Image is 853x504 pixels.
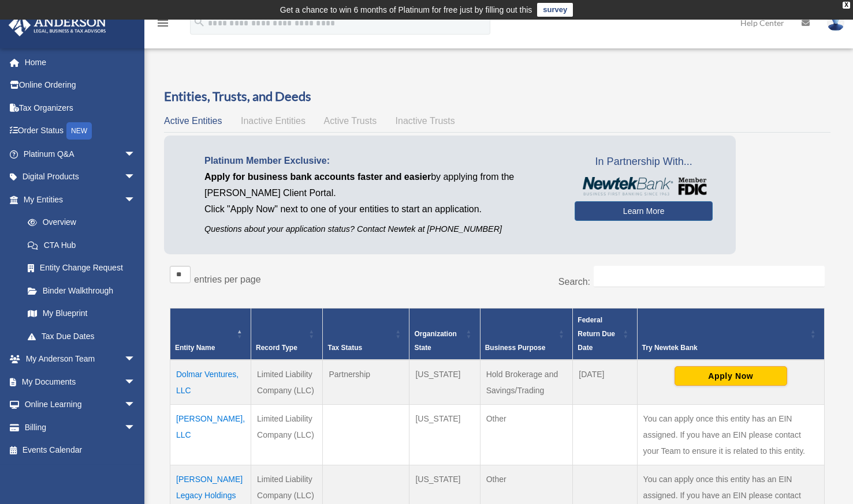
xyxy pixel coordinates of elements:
a: Home [8,51,153,74]
p: Platinum Member Exclusive: [204,153,557,169]
span: Apply for business bank accounts faster and easier [204,172,431,182]
img: User Pic [827,14,844,31]
a: Online Learningarrow_drop_down [8,393,153,416]
span: arrow_drop_down [124,188,147,212]
span: arrow_drop_down [124,370,147,394]
a: Events Calendar [8,439,153,462]
th: Federal Return Due Date: Activate to sort [573,309,637,360]
div: Get a chance to win 6 months of Platinum for free just by filling out this [280,3,532,17]
label: Search: [558,277,590,287]
th: Entity Name: Activate to invert sorting [170,309,251,360]
a: Billingarrow_drop_down [8,416,153,439]
span: In Partnership With... [575,153,713,171]
img: NewtekBankLogoSM.png [580,177,707,195]
a: Order StatusNEW [8,119,153,143]
span: arrow_drop_down [124,142,147,166]
td: Dolmar Ventures, LLC [170,360,251,405]
a: My Blueprint [16,302,147,325]
i: menu [156,16,170,30]
td: Hold Brokerage and Savings/Trading [480,360,573,405]
a: Tax Organizers [8,96,153,119]
th: Tax Status: Activate to sort [323,309,409,360]
span: Business Purpose [485,344,546,352]
span: Inactive Trusts [396,116,455,126]
div: Try Newtek Bank [642,341,807,355]
div: NEW [66,122,92,140]
span: Organization State [414,330,456,352]
a: Platinum Q&Aarrow_drop_down [8,142,153,166]
span: arrow_drop_down [124,348,147,371]
td: [PERSON_NAME], LLC [170,405,251,465]
a: My Documentsarrow_drop_down [8,370,153,393]
img: Anderson Advisors Platinum Portal [5,14,110,36]
a: My Anderson Teamarrow_drop_down [8,348,153,371]
th: Organization State: Activate to sort [409,309,480,360]
a: My Entitiesarrow_drop_down [8,188,147,211]
th: Record Type: Activate to sort [251,309,323,360]
p: by applying from the [PERSON_NAME] Client Portal. [204,169,557,201]
button: Apply Now [675,366,787,386]
td: Limited Liability Company (LLC) [251,405,323,465]
p: Click "Apply Now" next to one of your entities to start an application. [204,201,557,217]
td: Other [480,405,573,465]
a: Binder Walkthrough [16,279,147,302]
span: arrow_drop_down [124,166,147,189]
th: Try Newtek Bank : Activate to sort [637,309,824,360]
a: survey [537,3,573,17]
a: Online Ordering [8,74,153,97]
th: Business Purpose: Activate to sort [480,309,573,360]
a: Learn More [575,201,713,221]
span: Federal Return Due Date [578,316,615,352]
span: Record Type [256,344,297,352]
span: Active Trusts [324,116,377,126]
td: You can apply once this entity has an EIN assigned. If you have an EIN please contact your Team t... [637,405,824,465]
span: Inactive Entities [241,116,306,126]
td: [US_STATE] [409,405,480,465]
div: close [843,2,850,9]
a: menu [156,20,170,30]
td: Partnership [323,360,409,405]
span: Tax Status [327,344,362,352]
label: entries per page [194,274,261,284]
span: Active Entities [164,116,222,126]
a: CTA Hub [16,234,147,257]
span: arrow_drop_down [124,416,147,439]
i: search [193,16,206,28]
td: [DATE] [573,360,637,405]
a: Tax Due Dates [16,325,147,348]
a: Overview [16,211,141,234]
span: Entity Name [175,344,215,352]
h3: Entities, Trusts, and Deeds [164,88,830,106]
td: [US_STATE] [409,360,480,405]
td: Limited Liability Company (LLC) [251,360,323,405]
a: Entity Change Request [16,257,147,280]
span: arrow_drop_down [124,393,147,417]
p: Questions about your application status? Contact Newtek at [PHONE_NUMBER] [204,222,557,236]
a: Digital Productsarrow_drop_down [8,166,153,189]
